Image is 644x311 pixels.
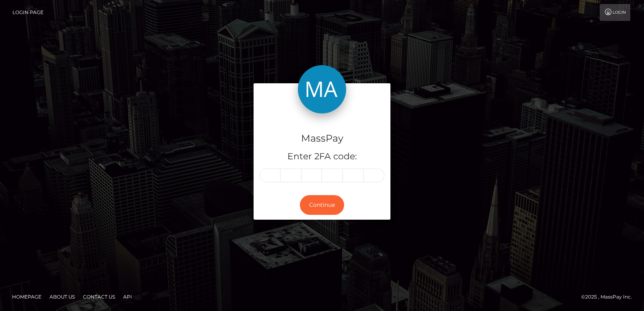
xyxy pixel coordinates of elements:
a: About Us [46,290,78,303]
h4: MassPay [260,132,384,146]
a: Login Page [12,4,43,21]
button: Continue [300,195,344,215]
h5: Enter 2FA code: [260,150,384,163]
a: Login [600,4,630,21]
a: Contact Us [80,290,118,303]
img: MassPay [298,65,346,113]
a: API [120,290,135,303]
div: © 2025 , MassPay Inc. [581,292,638,301]
a: Homepage [9,290,45,303]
